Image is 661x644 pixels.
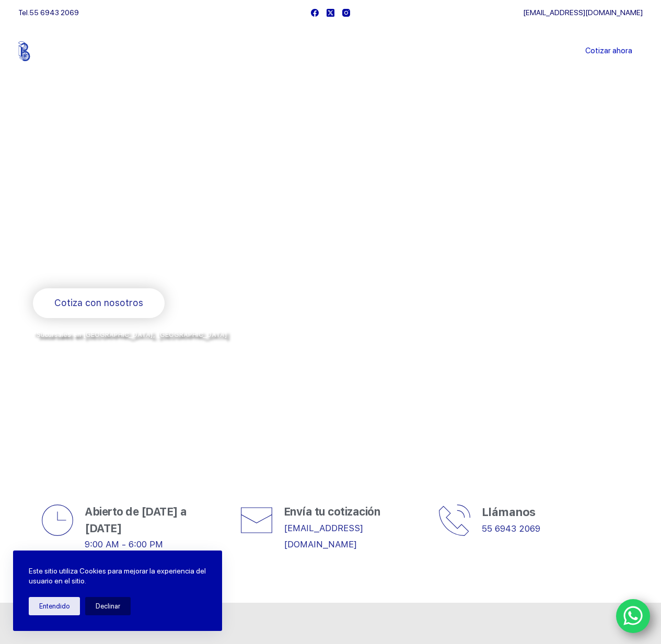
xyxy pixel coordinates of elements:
[284,523,363,549] a: [EMAIL_ADDRESS][DOMAIN_NAME]
[482,505,536,519] span: Llámanos
[33,288,165,318] a: Cotiza con nosotros
[311,9,319,17] a: Facebook
[18,8,79,17] span: Tel.
[33,261,239,274] span: Rodamientos y refacciones industriales
[33,156,167,169] span: Bienvenido a Balerytodo®
[33,331,227,338] span: *Sucursales en [GEOGRAPHIC_DATA], [GEOGRAPHIC_DATA]
[616,599,651,634] a: WhatsApp
[284,505,380,518] span: Envía tu cotización
[33,342,286,350] span: y envíos a todo [GEOGRAPHIC_DATA] por la paquetería de su preferencia
[342,9,350,17] a: Instagram
[85,539,163,549] span: 9:00 AM - 6:00 PM
[327,9,334,17] a: X (Twitter)
[29,8,79,17] a: 55 6943 2069
[523,8,643,17] a: [EMAIL_ADDRESS][DOMAIN_NAME]
[29,566,206,587] p: Este sitio utiliza Cookies para mejorar la experiencia del usuario en el sitio.
[482,523,540,534] a: 55 6943 2069
[29,597,80,615] button: Entendido
[207,25,454,77] nav: Menu Principal
[575,41,643,62] a: Cotizar ahora
[18,41,84,61] img: Balerytodo
[54,296,143,311] span: Cotiza con nosotros
[85,597,131,615] button: Declinar
[85,505,189,535] span: Abierto de [DATE] a [DATE]
[33,178,333,250] span: Somos los doctores de la industria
